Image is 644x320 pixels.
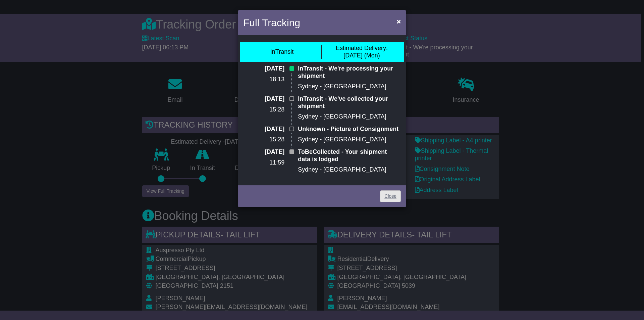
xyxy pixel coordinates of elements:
p: Unknown - Picture of Consignment [298,126,401,133]
p: Sydney - [GEOGRAPHIC_DATA] [298,83,401,90]
p: [DATE] [243,95,284,103]
p: 15:28 [243,136,284,143]
p: Sydney - [GEOGRAPHIC_DATA] [298,113,401,121]
p: [DATE] [243,65,284,73]
h4: Full Tracking [243,15,300,30]
p: 11:59 [243,159,284,167]
p: Sydney - [GEOGRAPHIC_DATA] [298,166,401,174]
p: ToBeCollected - Your shipment data is lodged [298,148,401,163]
a: Close [380,190,401,202]
span: × [397,17,401,25]
p: [DATE] [243,126,284,133]
p: 18:13 [243,76,284,83]
p: [DATE] [243,148,284,156]
p: InTransit - We're processing your shipment [298,65,401,80]
button: Close [393,14,404,28]
div: [DATE] (Mon) [336,45,388,59]
p: Sydney - [GEOGRAPHIC_DATA] [298,136,401,143]
p: 15:28 [243,106,284,113]
p: InTransit - We've collected your shipment [298,95,401,110]
div: InTransit [270,48,293,56]
span: Estimated Delivery: [336,45,388,51]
